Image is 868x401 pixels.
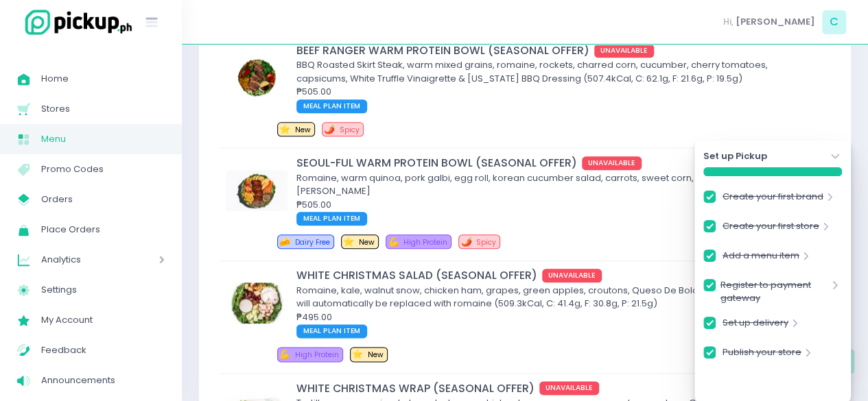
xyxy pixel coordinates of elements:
[368,350,384,360] span: New
[226,57,288,98] img: BEEF RANGER WARM PROTEIN BOWL (SEASONAL OFFER)
[736,15,815,29] span: [PERSON_NAME]
[41,281,165,299] span: Settings
[295,125,311,135] span: New
[582,156,642,170] span: UNAVAILABLE
[296,267,820,283] div: WHITE CHRISTMAS SALAD (SEASONAL OFFER)
[352,348,363,361] span: ⭐
[723,345,801,364] a: Publish your store
[41,70,165,88] span: Home
[296,155,820,171] div: SEOUL-FUL WARM PROTEIN BOWL (SEASONAL OFFER)
[41,130,165,148] span: Menu
[296,311,820,324] div: ₱495.00
[723,15,734,29] span: Hi,
[41,372,165,389] span: Announcements
[403,237,447,247] span: High Protein
[296,171,820,198] div: Romaine, warm quinoa, pork galbi, egg roll, korean cucumber salad, carrots, sweet corn, [PERSON_N...
[539,381,600,395] span: UNAVAILABLE
[296,212,367,226] span: MEAL PLAN ITEM
[41,311,165,329] span: My Account
[460,235,471,248] span: 🌶️
[219,148,831,260] td: SEOUL-FUL WARM PROTEIN BOWL (SEASONAL OFFER)SEOUL-FUL WARM PROTEIN BOWL (SEASONAL OFFER)UNAVAILAB...
[296,99,367,113] span: MEAL PLAN ITEM
[343,235,354,248] span: ⭐
[594,44,655,58] span: UNAVAILABLE
[296,380,820,396] div: WHITE CHRISTMAS WRAP (SEASONAL OFFER)
[296,324,367,338] span: MEAL PLAN ITEM
[703,149,767,163] strong: Set up Pickup
[279,235,290,248] span: 🧀
[723,190,823,208] a: Create your first brand
[41,341,165,359] span: Feedback
[388,235,399,248] span: 💪
[296,58,820,85] div: BBQ Roasted Skirt Steak, warm mixed grains, romaine, rockets, charred corn, cucumber, cherry toma...
[720,278,828,305] a: Register to payment gateway
[17,8,134,37] img: logo
[41,160,165,178] span: Promo Codes
[295,350,339,360] span: High Protein
[279,123,290,136] span: ⭐
[41,191,165,208] span: Orders
[723,316,788,335] a: Set up delivery
[296,42,820,58] div: BEEF RANGER WARM PROTEIN BOWL (SEASONAL OFFER)
[295,237,330,247] span: Dairy Free
[542,269,602,282] span: UNAVAILABLE
[340,125,360,135] span: Spicy
[219,36,831,148] td: BEEF RANGER WARM PROTEIN BOWL (SEASONAL OFFER)BEEF RANGER WARM PROTEIN BOWL (SEASONAL OFFER)UNAVA...
[41,221,165,239] span: Place Orders
[296,284,820,311] div: Romaine, kale, walnut snow, chicken ham, grapes, green apples, croutons, Queso De Bola. If kale i...
[279,348,290,361] span: 💪
[41,100,165,118] span: Stores
[41,251,120,269] span: Analytics
[296,198,820,212] div: ₱505.00
[324,123,335,136] span: 🌶️
[219,260,831,373] td: WHITE CHRISTMAS SALAD (SEASONAL OFFER)WHITE CHRISTMAS SALAD (SEASONAL OFFER)UNAVAILABLERomaine, k...
[822,10,846,34] span: C
[359,237,375,247] span: New
[226,170,288,211] img: SEOUL-FUL WARM PROTEIN BOWL (SEASONAL OFFER)
[296,85,820,99] div: ₱505.00
[723,219,819,238] a: Create your first store
[723,249,799,267] a: Add a menu item
[226,282,288,324] img: WHITE CHRISTMAS SALAD (SEASONAL OFFER)
[476,237,496,247] span: Spicy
